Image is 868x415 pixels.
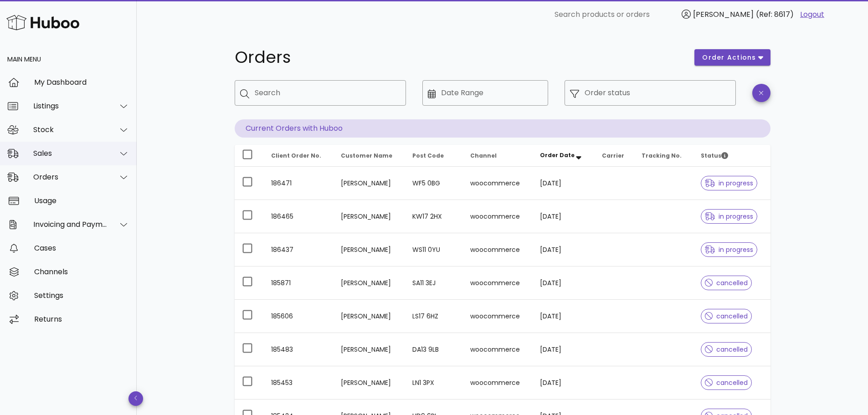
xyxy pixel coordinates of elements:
[705,379,748,386] span: cancelled
[463,333,532,366] td: woocommerce
[235,119,770,138] p: Current Orders with Huboo
[34,196,129,205] div: Usage
[634,145,693,167] th: Tracking No.
[34,244,129,252] div: Cases
[405,333,463,366] td: DA13 9LB
[341,152,392,159] span: Customer Name
[405,366,463,400] td: LN1 3PX
[264,266,334,300] td: 185871
[533,366,595,400] td: [DATE]
[33,125,108,134] div: Stock
[694,49,770,66] button: order actions
[34,267,129,276] div: Channels
[405,145,463,167] th: Post Code
[463,266,532,300] td: woocommerce
[334,266,405,300] td: [PERSON_NAME]
[800,9,824,20] a: Logout
[405,300,463,333] td: LS17 6HZ
[705,313,748,319] span: cancelled
[33,173,108,181] div: Orders
[235,49,684,66] h1: Orders
[405,233,463,266] td: WS11 0YU
[533,266,595,300] td: [DATE]
[334,366,405,400] td: [PERSON_NAME]
[334,333,405,366] td: [PERSON_NAME]
[463,167,532,200] td: woocommerce
[34,78,129,87] div: My Dashboard
[264,333,334,366] td: 185483
[271,152,321,159] span: Client Order No.
[533,167,595,200] td: [DATE]
[405,200,463,233] td: KW17 2HX
[702,53,756,62] span: order actions
[334,233,405,266] td: [PERSON_NAME]
[264,233,334,266] td: 186437
[642,152,682,159] span: Tracking No.
[33,220,108,229] div: Invoicing and Payments
[693,9,754,20] span: [PERSON_NAME]
[470,152,497,159] span: Channel
[756,9,794,20] span: (Ref: 8617)
[705,280,748,286] span: cancelled
[264,366,334,400] td: 185453
[705,213,753,220] span: in progress
[334,200,405,233] td: [PERSON_NAME]
[34,291,129,300] div: Settings
[705,346,748,353] span: cancelled
[6,13,79,32] img: Huboo Logo
[405,266,463,300] td: SA11 3EJ
[693,145,770,167] th: Status
[334,300,405,333] td: [PERSON_NAME]
[533,145,595,167] th: Order Date: Sorted descending. Activate to remove sorting.
[533,233,595,266] td: [DATE]
[334,145,405,167] th: Customer Name
[533,333,595,366] td: [DATE]
[463,200,532,233] td: woocommerce
[595,145,635,167] th: Carrier
[34,315,129,323] div: Returns
[540,151,575,159] span: Order Date
[463,233,532,266] td: woocommerce
[412,152,444,159] span: Post Code
[405,167,463,200] td: WF5 0BG
[33,149,108,158] div: Sales
[334,167,405,200] td: [PERSON_NAME]
[264,200,334,233] td: 186465
[264,145,334,167] th: Client Order No.
[602,152,624,159] span: Carrier
[701,152,728,159] span: Status
[264,167,334,200] td: 186471
[33,102,108,110] div: Listings
[705,180,753,186] span: in progress
[705,246,753,253] span: in progress
[463,366,532,400] td: woocommerce
[533,200,595,233] td: [DATE]
[463,145,532,167] th: Channel
[533,300,595,333] td: [DATE]
[463,300,532,333] td: woocommerce
[264,300,334,333] td: 185606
